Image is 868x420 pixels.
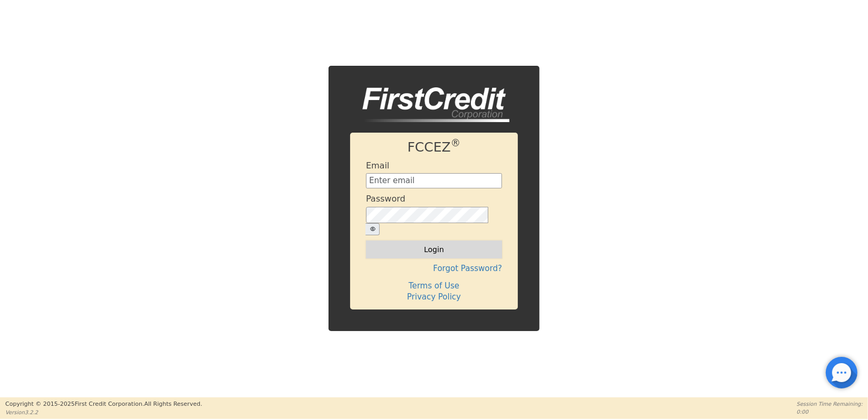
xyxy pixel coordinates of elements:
[5,400,202,409] p: Copyright © 2015- 2025 First Credit Corporation.
[366,241,502,258] button: Login
[366,161,389,171] h4: Email
[366,139,502,155] h1: FCCEZ
[366,194,406,204] h4: Password
[366,207,488,224] input: password
[144,401,202,407] span: All Rights Reserved.
[366,173,502,189] input: Enter email
[366,264,502,273] h4: Forgot Password?
[797,400,863,408] p: Session Time Remaining:
[451,137,461,148] sup: ®
[350,87,509,122] img: logo-CMu_cnol.png
[797,408,863,416] p: 0:00
[366,281,502,291] h4: Terms of Use
[5,408,202,416] p: Version 3.2.2
[366,292,502,302] h4: Privacy Policy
